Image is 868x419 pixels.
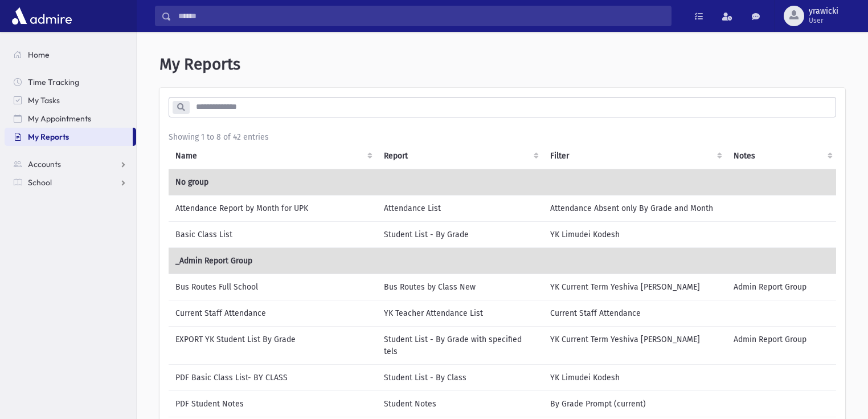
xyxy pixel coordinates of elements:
span: My Tasks [28,95,60,105]
a: My Reports [5,128,133,146]
span: Accounts [28,159,61,169]
td: Student List - By Class [377,364,543,390]
span: User [809,16,838,25]
td: Bus Routes Full School [169,274,377,300]
span: Time Tracking [28,77,79,87]
td: YK Current Term Yeshiva [PERSON_NAME] [543,326,727,364]
div: Showing 1 to 8 of 42 entries [169,131,836,143]
td: Attendance Report by Month for UPK [169,195,377,221]
td: By Grade Prompt (current) [543,390,727,417]
a: Time Tracking [5,73,136,91]
img: AdmirePro [9,5,75,27]
a: School [5,173,136,192]
td: Student Notes [377,390,543,417]
a: My Tasks [5,91,136,109]
td: Current Staff Attendance [543,300,727,326]
td: Student List - By Grade [377,221,543,247]
a: Accounts [5,155,136,173]
td: Student List - By Grade with specified tels [377,326,543,364]
td: Basic Class List [169,221,377,247]
a: Home [5,46,136,64]
span: My Reports [28,132,69,142]
td: YK Limudei Kodesh [543,364,727,390]
td: Attendance List [377,195,543,221]
th: Name: activate to sort column ascending [169,143,377,169]
span: Home [28,50,50,60]
td: PDF Student Notes [169,390,377,417]
span: School [28,177,52,188]
td: Admin Report Group [727,326,837,364]
td: YK Teacher Attendance List [377,300,543,326]
input: Search [171,6,671,26]
th: Report: activate to sort column ascending [377,143,543,169]
td: Current Staff Attendance [169,300,377,326]
td: PDF Basic Class List- BY CLASS [169,364,377,390]
span: My Reports [159,55,240,74]
span: yrawicki [809,7,838,16]
td: Attendance Absent only By Grade and Month [543,195,727,221]
td: YK Limudei Kodesh [543,221,727,247]
td: No group [169,169,837,195]
td: EXPORT YK Student List By Grade [169,326,377,364]
span: My Appointments [28,113,91,124]
th: Filter : activate to sort column ascending [543,143,727,169]
td: Admin Report Group [727,274,837,300]
td: _Admin Report Group [169,247,837,274]
td: YK Current Term Yeshiva [PERSON_NAME] [543,274,727,300]
td: Bus Routes by Class New [377,274,543,300]
a: My Appointments [5,109,136,128]
th: Notes : activate to sort column ascending [727,143,837,169]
